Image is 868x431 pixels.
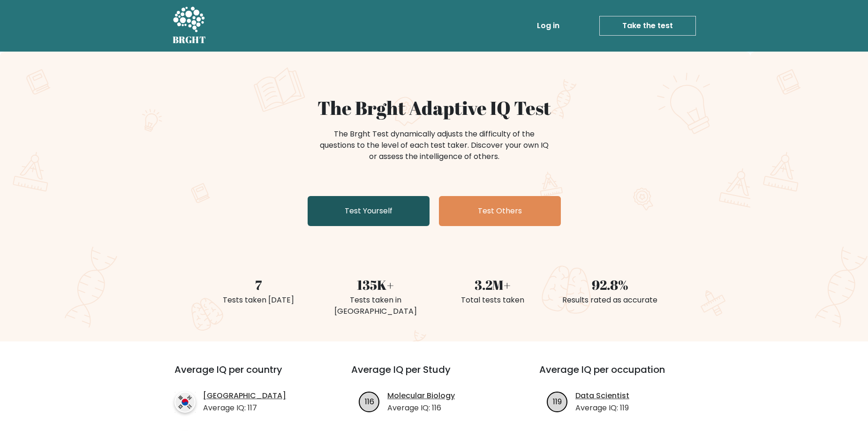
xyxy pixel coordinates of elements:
[205,295,311,306] div: Tests taken [DATE]
[533,16,563,35] a: Log in
[173,34,206,45] h5: BRGHT
[539,364,705,386] h3: Average IQ per occupation
[557,275,663,295] div: 92.8%
[365,396,374,407] text: 116
[575,390,629,401] a: Data Scientist
[440,275,546,295] div: 3.2M+
[203,402,286,414] p: Average IQ: 117
[308,196,430,226] a: Test Yourself
[174,392,196,413] img: country
[440,295,546,306] div: Total tests taken
[599,16,696,36] a: Take the test
[173,4,206,48] a: BRGHT
[439,196,561,226] a: Test Others
[174,364,317,386] h3: Average IQ per country
[557,295,663,306] div: Results rated as accurate
[205,97,663,119] h1: The Brght Adaptive IQ Test
[317,129,551,162] div: The Brght Test dynamically adjusts the difficulty of the questions to the level of each test take...
[575,402,629,414] p: Average IQ: 119
[387,402,455,414] p: Average IQ: 116
[387,390,455,401] a: Molecular Biology
[323,295,429,317] div: Tests taken in [GEOGRAPHIC_DATA]
[323,275,429,295] div: 135K+
[351,364,517,386] h3: Average IQ per Study
[553,396,562,407] text: 119
[205,275,311,295] div: 7
[203,390,286,401] a: [GEOGRAPHIC_DATA]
